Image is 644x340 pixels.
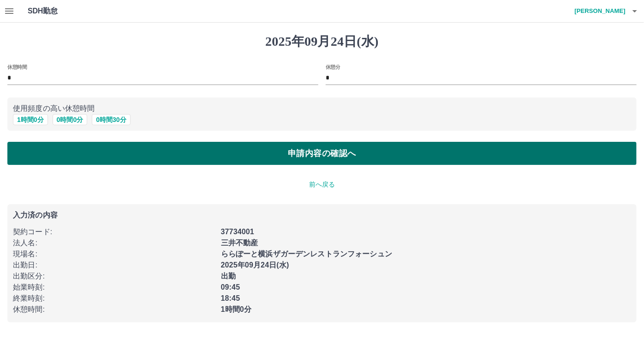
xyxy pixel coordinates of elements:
b: 2025年09月24日(水) [221,261,289,269]
b: 18:45 [221,294,240,302]
h1: 2025年09月24日(水) [7,34,637,49]
button: 1時間0分 [13,114,48,125]
p: 使用頻度の高い休憩時間 [13,103,631,114]
p: 終業時刻 : [13,293,215,304]
b: 1時間0分 [221,305,252,313]
p: 出勤日 : [13,260,215,271]
b: 出勤 [221,272,236,280]
button: 0時間30分 [92,114,130,125]
p: 法人名 : [13,237,215,249]
p: 入力済の内容 [13,212,631,219]
p: 契約コード : [13,226,215,237]
b: 三井不動産 [221,239,258,247]
label: 休憩時間 [7,63,27,70]
b: 09:45 [221,283,240,291]
p: 出勤区分 : [13,271,215,282]
label: 休憩分 [326,63,340,70]
button: 申請内容の確認へ [7,142,637,165]
button: 0時間0分 [53,114,88,125]
b: 37734001 [221,228,254,236]
b: ららぽーと横浜ザガーデンレストランフォーシュン [221,250,392,258]
p: 前へ戻る [7,180,637,189]
p: 休憩時間 : [13,304,215,315]
p: 始業時刻 : [13,282,215,293]
p: 現場名 : [13,249,215,260]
